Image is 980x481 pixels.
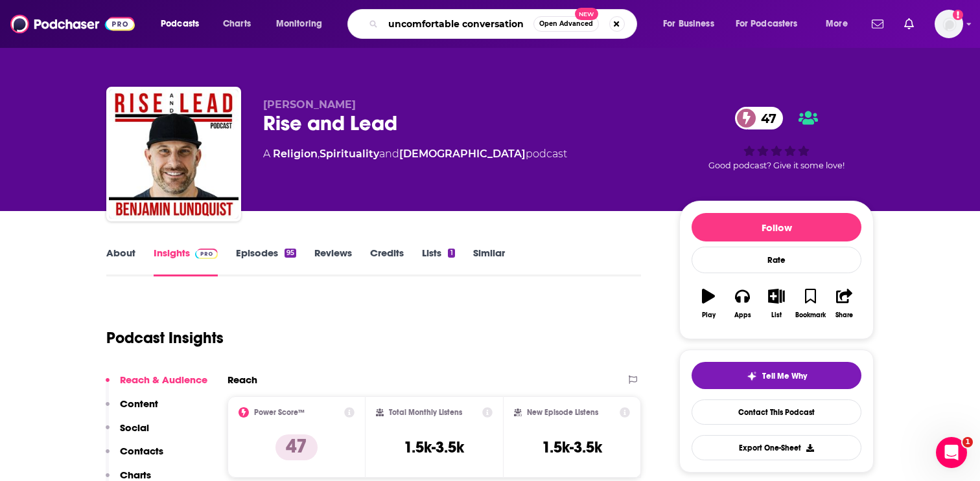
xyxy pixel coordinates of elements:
a: Spirituality [320,148,379,160]
iframe: Intercom live chat [936,437,967,468]
h2: Reach [227,374,257,386]
span: Charts [223,15,251,33]
a: InsightsPodchaser Pro [154,247,218,276]
button: Bookmark [793,280,827,327]
button: open menu [817,14,864,34]
p: Content [120,397,158,410]
a: Similar [473,247,505,276]
p: Contacts [120,445,163,457]
button: Reach & Audience [106,374,207,397]
span: For Business [663,15,714,33]
img: User Profile [935,10,963,38]
div: 95 [285,249,296,258]
h2: New Episode Listens [527,408,598,417]
div: 47Good podcast? Give it some love! [679,98,874,179]
span: 1 [962,437,973,447]
div: Apps [734,311,751,319]
p: Social [120,421,149,434]
span: Podcasts [161,15,199,33]
button: Follow [692,213,861,241]
button: Content [106,397,158,421]
button: Share [828,280,861,327]
a: [DEMOGRAPHIC_DATA] [399,148,526,160]
div: Rate [692,247,861,273]
h2: Total Monthly Listens [389,408,462,417]
input: Search podcasts, credits, & more... [383,14,533,34]
span: Open Advanced [539,21,593,27]
button: tell me why sparkleTell Me Why [692,362,861,389]
img: Podchaser - Follow, Share and Rate Podcasts [10,12,135,36]
h3: 1.5k-3.5k [404,438,464,457]
div: Search podcasts, credits, & more... [360,9,649,39]
button: Play [692,280,725,327]
p: 47 [275,434,318,460]
span: For Podcasters [736,15,798,33]
span: New [575,8,598,20]
img: tell me why sparkle [747,371,757,381]
h1: Podcast Insights [106,328,224,348]
button: open menu [267,14,339,34]
span: Logged in as EllaRoseMurphy [935,10,963,38]
p: Charts [120,469,151,481]
a: Contact This Podcast [692,399,861,425]
span: Tell Me Why [762,371,807,381]
span: , [318,148,320,160]
span: Monitoring [276,15,322,33]
button: Open AdvancedNew [533,16,599,32]
img: Podchaser Pro [195,249,218,259]
button: List [760,280,793,327]
button: Apps [725,280,759,327]
button: Contacts [106,445,163,469]
span: More [826,15,848,33]
div: Bookmark [795,311,826,319]
div: Play [702,311,716,319]
button: Export One-Sheet [692,435,861,460]
div: Share [835,311,853,319]
a: Charts [215,14,259,34]
button: Social [106,421,149,445]
span: Good podcast? Give it some love! [708,161,845,170]
p: Reach & Audience [120,374,207,386]
a: About [106,247,135,276]
div: List [771,311,782,319]
span: [PERSON_NAME] [263,98,356,111]
div: 1 [448,249,454,258]
img: Rise and Lead [109,89,239,219]
svg: Email not verified [953,10,963,20]
div: A podcast [263,146,567,162]
a: 47 [735,107,783,129]
a: Religion [273,148,318,160]
h2: Power Score™ [254,408,305,417]
button: Show profile menu [935,10,963,38]
button: open menu [654,14,730,34]
h3: 1.5k-3.5k [542,438,602,457]
a: Reviews [314,247,352,276]
span: and [379,148,399,160]
a: Episodes95 [236,247,296,276]
button: open menu [727,14,817,34]
button: open menu [152,14,216,34]
span: 47 [748,107,783,129]
a: Lists1 [422,247,454,276]
a: Show notifications dropdown [867,13,889,35]
a: Show notifications dropdown [899,13,919,35]
a: Credits [370,247,404,276]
